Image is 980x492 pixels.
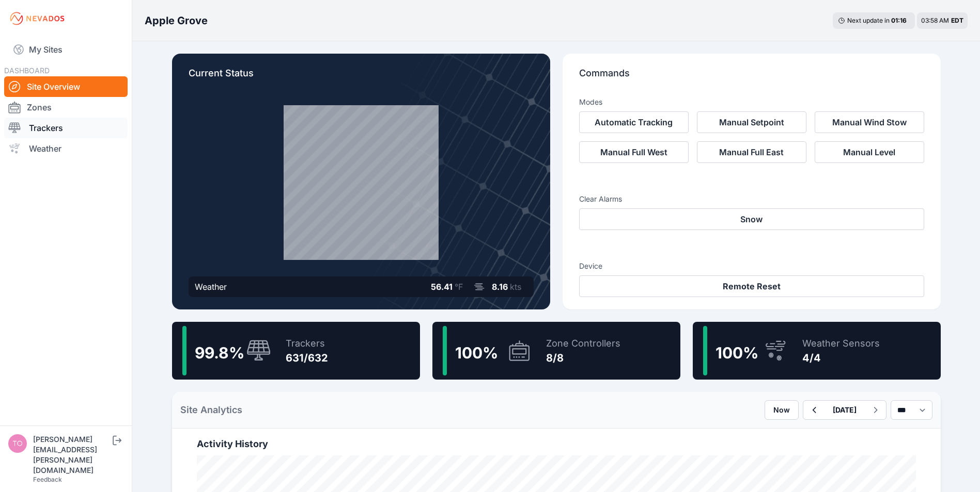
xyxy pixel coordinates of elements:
[697,141,806,163] button: Manual Full East
[33,434,111,475] div: [PERSON_NAME][EMAIL_ADDRESS][PERSON_NAME][DOMAIN_NAME]
[180,403,242,417] h2: Site Analytics
[4,66,50,75] span: DASHBOARD
[579,111,689,133] button: Automatic Tracking
[715,343,758,362] span: 100 %
[33,475,62,483] a: Feedback
[286,336,328,351] div: Trackers
[579,66,924,89] p: Commands
[432,322,680,380] a: 100%Zone Controllers8/8
[195,343,244,362] span: 99.8 %
[815,111,924,133] button: Manual Wind Stow
[195,281,227,293] div: Weather
[847,17,890,24] span: Next update in
[693,322,941,380] a: 100%Weather Sensors4/4
[455,282,463,292] span: °F
[579,97,602,107] h3: Modes
[4,97,128,118] a: Zones
[8,434,27,453] img: tomasz.barcz@energix-group.com
[145,7,208,34] nav: Breadcrumb
[815,141,924,163] button: Manual Level
[4,37,128,62] a: My Sites
[286,351,328,365] div: 631/632
[546,336,620,351] div: Zone Controllers
[579,194,924,204] h3: Clear Alarms
[697,111,806,133] button: Manual Setpoint
[579,261,924,271] h3: Device
[189,66,534,89] p: Current Status
[492,282,508,292] span: 8.16
[197,437,916,451] h2: Activity History
[145,13,208,28] h3: Apple Grove
[825,401,865,419] button: [DATE]
[4,138,128,159] a: Weather
[455,343,498,362] span: 100 %
[172,322,420,380] a: 99.8%Trackers631/632
[431,282,453,292] span: 56.41
[579,208,924,230] button: Snow
[891,17,910,25] div: 01 : 16
[8,10,66,27] img: Nevados
[579,141,689,163] button: Manual Full West
[921,17,949,24] span: 03:58 AM
[546,351,620,365] div: 8/8
[579,275,924,297] button: Remote Reset
[510,282,521,292] span: kts
[4,118,128,138] a: Trackers
[4,76,128,97] a: Site Overview
[802,351,880,365] div: 4/4
[802,336,880,351] div: Weather Sensors
[951,17,963,24] span: EDT
[765,400,799,420] button: Now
